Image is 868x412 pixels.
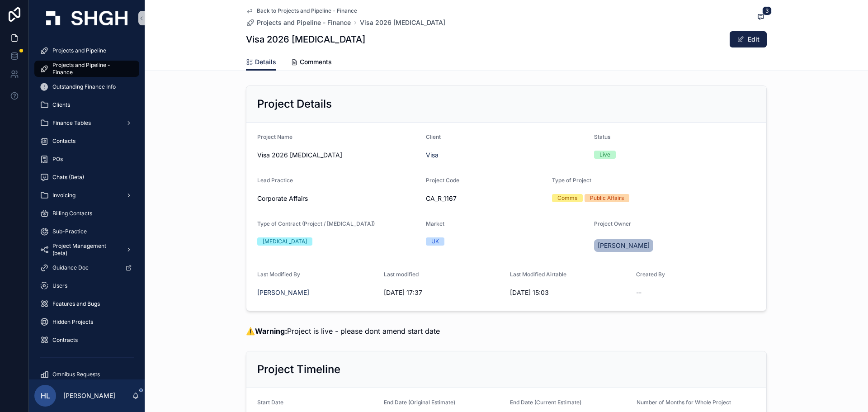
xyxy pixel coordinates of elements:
a: Clients [34,97,139,113]
a: Finance Tables [34,115,139,131]
span: Lead Practice [257,177,293,184]
span: Finance Tables [52,119,91,127]
span: Outstanding Finance Info [52,83,116,90]
a: Omnibus Requests [34,366,139,383]
span: Status [594,133,610,140]
span: Visa 2026 [MEDICAL_DATA] [257,151,419,160]
span: [DATE] 15:03 [510,288,629,297]
span: Clients [52,101,70,109]
span: Omnibus Requests [52,371,100,378]
span: Chats (Beta) [52,174,84,181]
span: Billing Contacts [52,210,92,217]
a: Users [34,278,139,294]
div: UK [431,237,439,246]
span: POs [52,156,63,163]
span: Hidden Projects [52,318,93,326]
span: End Date (Current Estimate) [510,399,581,406]
span: Client [426,133,441,140]
a: Projects and Pipeline - Finance [246,18,351,27]
div: Public Affairs [590,194,624,202]
span: [PERSON_NAME] [598,241,650,250]
a: Sub-Practice [34,223,139,240]
span: Users [52,282,67,289]
a: Invoicing [34,187,139,204]
div: Live [599,151,610,159]
a: Projects and Pipeline - Finance [34,61,139,77]
span: Guidance Doc [52,264,89,271]
span: Invoicing [52,192,75,199]
span: Created By [636,271,665,278]
h1: Visa 2026 [MEDICAL_DATA] [246,33,365,46]
a: Visa 2026 [MEDICAL_DATA] [360,18,445,27]
h2: Project Details [257,97,332,111]
a: Billing Contacts [34,205,139,222]
span: Number of Months for Whole Project [637,399,731,406]
span: Last Modified Airtable [510,271,566,278]
span: Back to Projects and Pipeline - Finance [257,7,357,14]
span: Sub-Practice [52,228,87,235]
a: [PERSON_NAME] [257,288,309,297]
span: Features and Bugs [52,300,100,308]
p: [PERSON_NAME] [63,391,115,400]
span: Projects and Pipeline [52,47,106,54]
span: CA_R_1167 [426,194,545,203]
span: Last modified [384,271,419,278]
a: Guidance Doc [34,260,139,276]
a: Comments [291,54,332,72]
strong: Warning: [255,327,287,336]
a: Outstanding Finance Info [34,79,139,95]
a: Projects and Pipeline [34,43,139,59]
span: Comments [300,57,332,66]
span: Contracts [52,336,78,344]
span: Details [255,57,276,66]
a: Chats (Beta) [34,169,139,185]
span: Market [426,220,444,227]
a: Contacts [34,133,139,149]
div: [MEDICAL_DATA] [263,237,307,246]
div: Comms [557,194,577,202]
span: Project Management (beta) [52,242,118,257]
img: App logo [46,11,127,25]
span: Projects and Pipeline - Finance [52,62,130,76]
a: Contracts [34,332,139,348]
span: Corporate Affairs [257,194,308,203]
a: [PERSON_NAME] [594,239,653,252]
span: Start Date [257,399,283,406]
span: Projects and Pipeline - Finance [257,18,351,27]
span: Project Owner [594,220,631,227]
a: POs [34,151,139,167]
a: Project Management (beta) [34,242,139,258]
span: ⚠️ Project is live - please dont amend start date [246,327,440,336]
div: scrollable content [29,36,145,379]
span: 3 [762,6,772,15]
span: HL [41,390,50,401]
a: Visa [426,151,439,160]
span: Project Name [257,133,292,140]
span: End Date (Original Estimate) [384,399,455,406]
a: Details [246,54,276,71]
button: 3 [755,12,767,23]
a: Back to Projects and Pipeline - Finance [246,7,357,14]
span: [DATE] 17:37 [384,288,503,297]
span: Contacts [52,137,75,145]
a: Features and Bugs [34,296,139,312]
a: Hidden Projects [34,314,139,330]
h2: Project Timeline [257,362,340,377]
span: Type of Contract (Project / [MEDICAL_DATA]) [257,220,375,227]
button: Edit [730,31,767,47]
span: -- [636,288,642,297]
span: Type of Project [552,177,591,184]
span: Project Code [426,177,459,184]
span: Last Modified By [257,271,300,278]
